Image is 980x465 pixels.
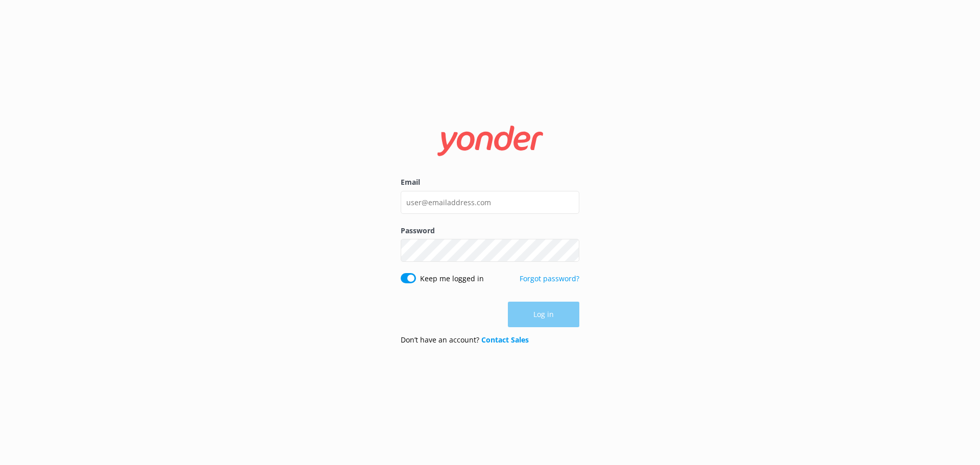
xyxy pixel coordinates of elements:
label: Password [401,225,579,236]
a: Forgot password? [520,274,579,283]
a: Contact Sales [481,335,529,345]
label: Email [401,177,579,188]
button: Show password [559,240,579,261]
input: user@emailaddress.com [401,191,579,214]
label: Keep me logged in [420,273,484,284]
p: Don’t have an account? [401,334,529,346]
